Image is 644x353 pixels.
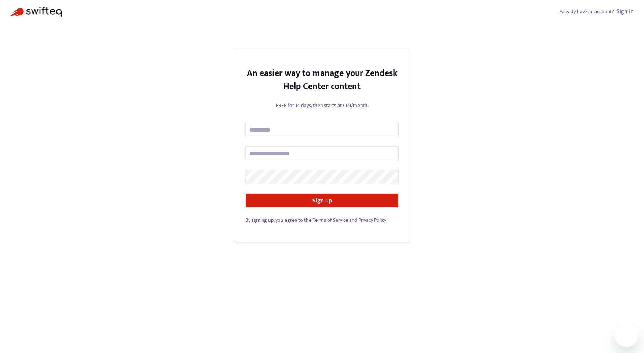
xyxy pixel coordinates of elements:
div: and [245,216,399,224]
strong: An easier way to manage your Zendesk Help Center content [247,66,398,94]
button: Sign up [245,193,399,208]
img: Swifteq [10,7,62,17]
a: Sign in [616,7,634,16]
iframe: Button to launch messaging window [615,324,638,347]
a: Privacy Policy [358,216,386,224]
strong: Sign up [312,196,332,206]
span: Already have an account? [560,7,614,16]
span: By signing up, you agree to the [245,216,311,224]
a: Terms of Service [313,216,348,224]
p: FREE for 14 days, then starts at €69/month. [245,102,399,109]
